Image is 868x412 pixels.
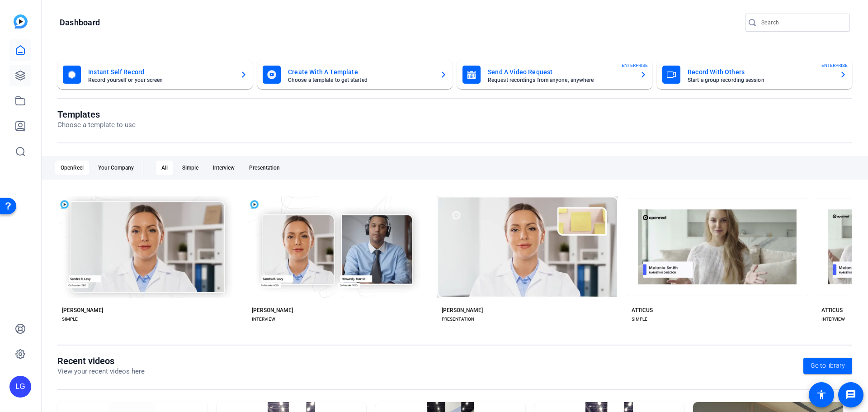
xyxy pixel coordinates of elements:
[845,389,856,400] mat-icon: message
[93,161,139,175] div: Your Company
[55,161,89,175] div: OpenReel
[156,161,173,175] div: All
[821,62,848,69] span: ENTERPRISE
[632,316,647,323] div: SIMPLE
[252,316,275,323] div: INTERVIEW
[60,17,100,28] h1: Dashboard
[632,307,653,314] div: ATTICUS
[442,316,474,323] div: PRESENTATION
[816,389,827,400] mat-icon: accessibility
[9,376,31,398] div: LG
[57,366,145,377] p: View your recent videos here
[457,60,652,89] button: Send A Video RequestRequest recordings from anyone, anywhereENTERPRISE
[62,316,78,323] div: SIMPLE
[821,316,845,323] div: INTERVIEW
[488,66,632,77] mat-card-title: Send A Video Request
[57,355,145,366] h1: Recent videos
[57,109,136,120] h1: Templates
[57,120,136,130] p: Choose a template to use
[761,17,843,28] input: Search
[811,361,845,370] span: Go to library
[657,60,852,89] button: Record With OthersStart a group recording sessionENTERPRISE
[252,307,293,314] div: [PERSON_NAME]
[288,66,433,77] mat-card-title: Create With A Template
[244,161,285,175] div: Presentation
[88,77,233,83] mat-card-subtitle: Record yourself or your screen
[88,66,233,77] mat-card-title: Instant Self Record
[208,161,240,175] div: Interview
[57,60,253,89] button: Instant Self RecordRecord yourself or your screen
[62,307,103,314] div: [PERSON_NAME]
[688,66,832,77] mat-card-title: Record With Others
[488,77,632,83] mat-card-subtitle: Request recordings from anyone, anywhere
[257,60,453,89] button: Create With A TemplateChoose a template to get started
[622,62,648,69] span: ENTERPRISE
[803,358,852,374] a: Go to library
[442,307,483,314] div: [PERSON_NAME]
[288,77,433,83] mat-card-subtitle: Choose a template to get started
[821,307,843,314] div: ATTICUS
[14,14,28,28] img: blue-gradient.svg
[688,77,832,83] mat-card-subtitle: Start a group recording session
[177,161,204,175] div: Simple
